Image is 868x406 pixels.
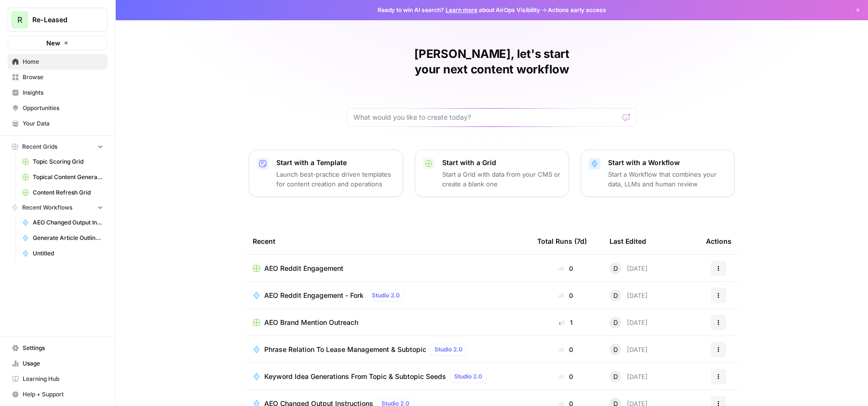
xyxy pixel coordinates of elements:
a: Content Refresh Grid [18,185,108,200]
span: Help + Support [23,390,103,399]
span: AEO Brand Mention Outreach [264,318,358,327]
div: [DATE] [610,317,648,328]
div: [DATE] [610,371,648,382]
a: Insights [8,85,108,100]
a: AEO Changed Output Instructions [18,215,108,230]
p: Start with a Grid [442,158,561,168]
span: AEO Reddit Engagement - Fork [264,291,364,300]
span: Actions early access [548,6,606,14]
div: 0 [537,372,594,381]
span: D [613,264,618,273]
p: Launch best-practice driven templates for content creation and operations [276,169,395,189]
a: Generate Article Outline + Deep Research [18,230,108,246]
a: Settings [8,340,108,356]
span: Topic Scoring Grid [33,157,103,166]
p: Start a Grid with data from your CMS or create a blank one [442,169,561,189]
a: AEO Reddit Engagement - ForkStudio 2.0 [253,290,522,301]
button: Help + Support [8,387,108,402]
a: Browse [8,70,108,85]
a: Topic Scoring Grid [18,154,108,169]
p: Start a Workflow that combines your data, LLMs and human review [608,169,727,189]
input: What would you like to create today? [353,112,619,122]
span: Studio 2.0 [372,291,400,300]
a: Keyword Idea Generations From Topic & Subtopic SeedsStudio 2.0 [253,371,522,382]
span: Settings [23,344,103,352]
div: 0 [537,264,594,273]
span: D [613,345,618,354]
div: 0 [537,291,594,300]
p: Start with a Template [276,158,395,168]
a: AEO Reddit Engagement [253,264,522,273]
div: [DATE] [610,263,648,274]
a: Untitled [18,246,108,261]
span: Re-Leased [32,15,91,25]
a: Topical Content Generation Grid [18,169,108,185]
span: Home [23,57,103,66]
span: Studio 2.0 [454,372,482,381]
div: Last Edited [610,228,646,254]
button: Start with a TemplateLaunch best-practice driven templates for content creation and operations [249,150,403,197]
div: [DATE] [610,290,648,301]
span: Opportunities [23,104,103,112]
p: Start with a Workflow [608,158,727,168]
a: Your Data [8,116,108,131]
div: Total Runs (7d) [537,228,587,254]
span: Your Data [23,119,103,128]
div: Recent [253,228,522,254]
a: Home [8,54,108,70]
button: New [8,36,108,50]
span: Ready to win AI search? about AirOps Visibility [378,6,540,14]
span: D [613,291,618,300]
span: R [17,14,22,26]
span: Untitled [33,249,103,258]
span: Recent Grids [22,142,57,151]
span: Topical Content Generation Grid [33,173,103,182]
a: Opportunities [8,100,108,116]
button: Start with a WorkflowStart a Workflow that combines your data, LLMs and human review [581,150,735,197]
span: Learning Hub [23,375,103,383]
span: Browse [23,73,103,82]
h1: [PERSON_NAME], let's start your next content workflow [347,46,637,77]
span: Generate Article Outline + Deep Research [33,234,103,242]
a: Usage [8,356,108,371]
span: Content Refresh Grid [33,188,103,197]
span: Studio 2.0 [434,345,462,354]
button: Recent Grids [8,140,108,154]
span: Usage [23,359,103,368]
div: Actions [706,228,732,254]
button: Start with a GridStart a Grid with data from your CMS or create a blank one [415,150,569,197]
a: AEO Brand Mention Outreach [253,318,522,327]
span: D [613,372,618,381]
span: AEO Reddit Engagement [264,264,343,273]
span: New [46,38,60,48]
button: Recent Workflows [8,200,108,215]
div: [DATE] [610,344,648,355]
span: AEO Changed Output Instructions [33,218,103,227]
a: Phrase Relation To Lease Management & SubtopicStudio 2.0 [253,344,522,355]
span: Phrase Relation To Lease Management & Subtopic [264,345,426,354]
span: Keyword Idea Generations From Topic & Subtopic Seeds [264,372,446,381]
a: Learn more [446,6,477,14]
span: D [613,318,618,327]
div: 1 [537,318,594,327]
span: Recent Workflows [22,203,72,212]
span: Insights [23,88,103,97]
a: Learning Hub [8,371,108,387]
div: 0 [537,345,594,354]
button: Workspace: Re-Leased [8,8,108,32]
